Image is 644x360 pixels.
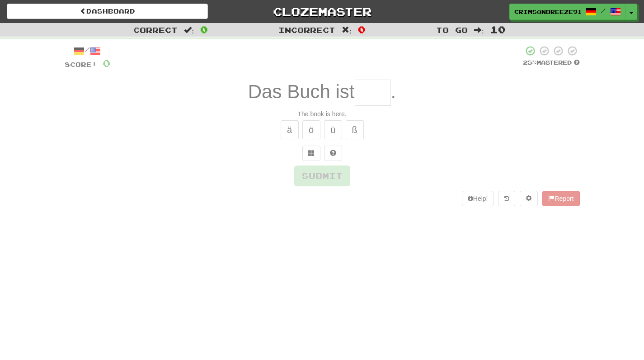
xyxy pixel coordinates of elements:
span: . [391,81,396,102]
div: Mastered [523,59,580,67]
span: 10 [490,24,506,35]
button: Round history (alt+y) [498,191,515,206]
span: : [342,26,352,34]
button: Submit [294,166,350,186]
button: ü [324,120,342,139]
span: Score: [65,61,97,68]
button: Report [542,191,579,206]
button: ß [346,120,364,139]
div: / [65,45,110,57]
span: Das Buch ist [248,81,355,102]
span: : [474,26,484,34]
span: Incorrect [278,25,335,34]
div: The book is here. [65,109,580,118]
span: 0 [103,57,110,69]
button: Single letter hint - you only get 1 per sentence and score half the points! alt+h [324,146,342,161]
button: Help! [462,191,494,206]
span: : [184,26,194,34]
span: CrimsonBreeze9111 [514,8,581,16]
span: Correct [133,25,178,34]
a: Dashboard [7,4,208,19]
a: Clozemaster [221,4,423,19]
span: 25 % [523,59,536,66]
button: Switch sentence to multiple choice alt+p [302,146,320,161]
span: 0 [200,24,208,35]
span: 0 [358,24,366,35]
a: CrimsonBreeze9111 / [509,4,626,20]
span: / [601,7,606,14]
span: To go [436,25,468,34]
button: ö [302,120,320,139]
button: ä [281,120,299,139]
